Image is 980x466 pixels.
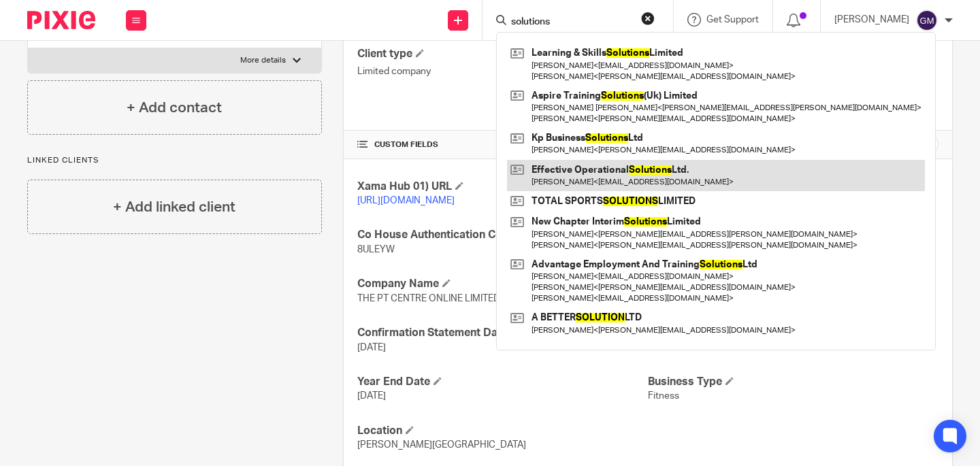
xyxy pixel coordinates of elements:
[357,65,648,78] p: Limited company
[510,16,632,29] input: Search
[648,375,938,389] h4: Business Type
[127,97,222,118] h4: + Add contact
[357,139,648,150] h4: CUSTOM FIELDS
[648,391,679,401] span: Fitness
[113,197,235,218] h4: + Add linked client
[357,424,648,438] h4: Location
[357,375,648,389] h4: Year End Date
[648,343,704,352] span: 74895 24805
[357,391,386,401] span: [DATE]
[641,12,655,25] button: Clear
[357,294,500,303] span: THE PT CENTRE ONLINE LIMITED
[357,245,395,254] span: 8ULEYW
[357,343,386,352] span: [DATE]
[357,326,648,340] h4: Confirmation Statement Date
[357,277,648,291] h4: Company Name
[706,15,759,24] span: Get Support
[357,180,648,194] h4: Xama Hub 01) URL
[240,55,286,66] p: More details
[357,47,648,61] h4: Client type
[357,196,455,205] a: [URL][DOMAIN_NAME]
[357,228,648,242] h4: Co House Authentication Code
[834,13,909,27] p: [PERSON_NAME]
[27,155,322,166] p: Linked clients
[27,11,95,29] img: Pixie
[357,440,526,450] span: [PERSON_NAME][GEOGRAPHIC_DATA]
[916,10,938,31] img: svg%3E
